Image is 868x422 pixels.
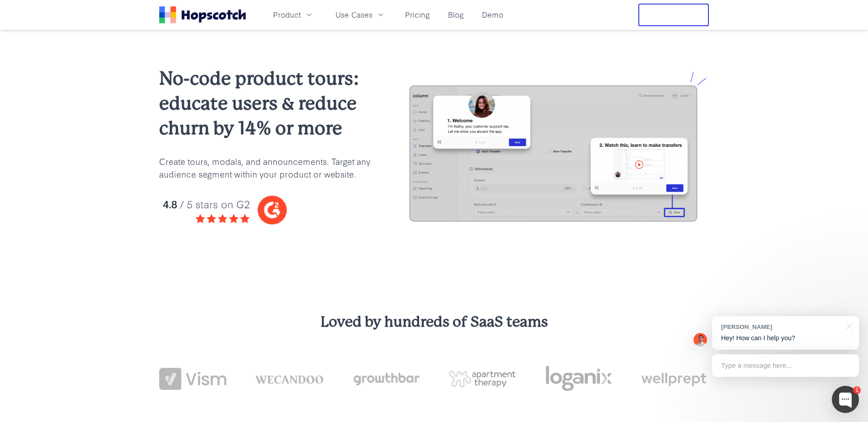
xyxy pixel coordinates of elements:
p: Hey! How can I help you? [721,333,850,343]
a: Demo [478,7,507,22]
h2: No-code product tours: educate users & reduce churn by 14% or more [159,66,371,141]
a: Pricing [401,7,434,22]
a: Blog [444,7,467,22]
img: wellprept logo [642,370,709,389]
button: Product [268,7,319,22]
img: vism logo [159,368,226,390]
img: loganix-logo [545,361,612,396]
button: Use Cases [330,7,391,22]
button: Free Trial [638,4,709,26]
span: Use Cases [335,9,373,20]
a: Home [159,6,246,23]
img: growthbar-logo [352,373,420,385]
img: hopscotch g2 [159,191,371,230]
img: png-apartment-therapy-house-studio-apartment-home [448,370,516,388]
span: Product [273,9,301,20]
div: [PERSON_NAME] [721,323,841,331]
img: Mark Spera [693,333,707,347]
h3: Loved by hundreds of SaaS teams [159,312,709,332]
img: hopscotch product tours for saas businesses [400,71,709,235]
div: Type a message here... [712,354,859,377]
div: 1 [853,386,861,394]
p: Create tours, modals, and announcements. Target any audience segment within your product or website. [159,155,371,180]
img: wecandoo-logo [255,374,323,384]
